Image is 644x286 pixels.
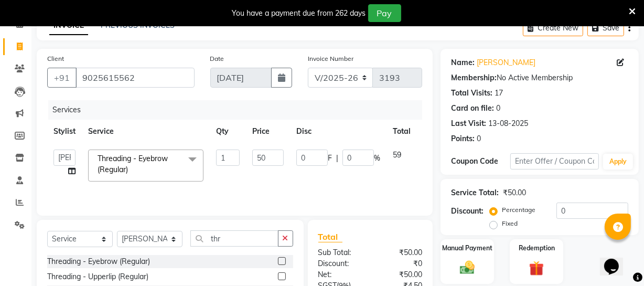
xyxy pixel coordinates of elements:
[451,103,494,114] div: Card on file:
[370,258,430,269] div: ₹0
[318,231,342,242] span: Total
[310,258,370,269] div: Discount:
[336,153,338,164] span: |
[328,153,332,164] span: F
[496,103,500,114] div: 0
[600,244,634,276] iframe: chat widget
[190,230,278,247] input: Search or Scan
[368,4,401,22] button: Pay
[47,54,64,63] label: Client
[495,88,503,99] div: 17
[442,243,492,253] label: Manual Payment
[387,120,417,143] th: Total
[48,100,430,120] div: Services
[417,120,452,143] th: Action
[210,120,246,143] th: Qty
[374,153,380,164] span: %
[451,187,499,198] div: Service Total:
[232,8,366,19] div: You have a payment due from 262 days
[455,259,479,277] img: _cash.svg
[510,153,599,170] input: Enter Offer / Coupon Code
[451,88,492,99] div: Total Visits:
[523,20,583,36] button: Create New
[502,205,535,215] label: Percentage
[290,120,387,143] th: Disc
[451,206,484,217] div: Discount:
[47,68,77,88] button: +91
[477,57,535,68] a: [PERSON_NAME]
[524,259,549,278] img: _gift.svg
[370,269,430,280] div: ₹50.00
[519,243,555,253] label: Redemption
[47,271,148,282] div: Threading - Upperlip (Regular)
[308,54,353,63] label: Invoice Number
[502,219,518,228] label: Fixed
[82,120,210,143] th: Service
[451,156,510,167] div: Coupon Code
[451,57,475,68] div: Name:
[370,247,430,258] div: ₹50.00
[128,165,133,174] a: x
[477,133,481,144] div: 0
[210,54,224,63] label: Date
[47,120,82,143] th: Stylist
[451,118,486,129] div: Last Visit:
[310,247,370,258] div: Sub Total:
[393,150,401,160] span: 59
[603,154,633,170] button: Apply
[503,187,526,198] div: ₹50.00
[451,72,628,83] div: No Active Membership
[47,256,150,267] div: Threading - Eyebrow (Regular)
[246,120,290,143] th: Price
[98,154,168,174] span: Threading - Eyebrow (Regular)
[451,133,475,144] div: Points:
[488,118,528,129] div: 13-08-2025
[587,20,624,36] button: Save
[310,269,370,280] div: Net:
[76,68,195,88] input: Search by Name/Mobile/Email/Code
[451,72,497,83] div: Membership:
